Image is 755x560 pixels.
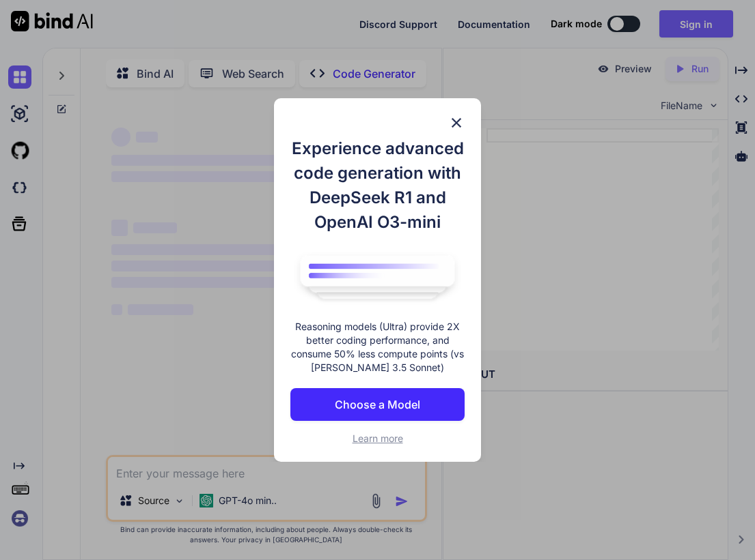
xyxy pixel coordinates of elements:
p: Choose a Model [335,396,420,413]
button: Choose a Model [290,388,465,421]
img: bind logo [290,248,465,306]
span: Learn more [353,432,403,444]
h1: Experience advanced code generation with DeepSeek R1 and OpenAI O3-mini [290,136,465,235]
p: Reasoning models (Ultra) provide 2X better coding performance, and consume 50% less compute point... [290,320,465,374]
img: close [448,115,465,131]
